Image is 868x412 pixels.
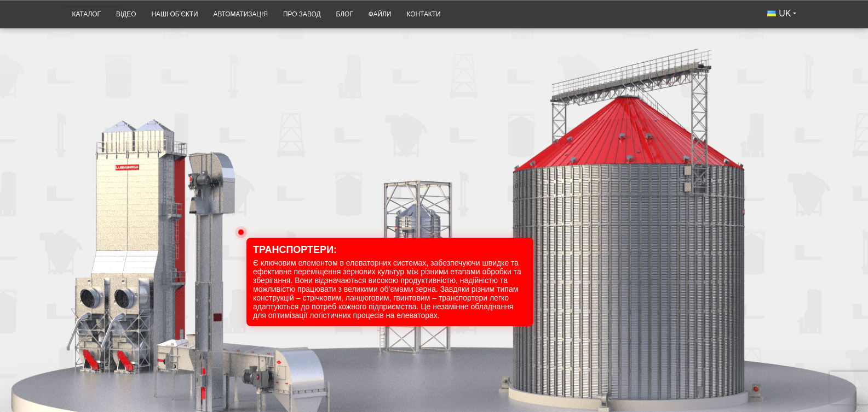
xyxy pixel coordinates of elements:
[205,4,275,25] a: Автоматизація
[779,8,791,20] span: UK
[108,4,143,25] a: Відео
[143,4,205,25] a: Наші об’єкти
[328,4,360,25] a: Блог
[399,4,448,25] a: Контакти
[767,10,776,16] img: Українська
[275,4,328,25] a: Про завод
[361,4,399,25] a: Файли
[760,4,803,23] button: UK
[65,4,108,25] a: Каталог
